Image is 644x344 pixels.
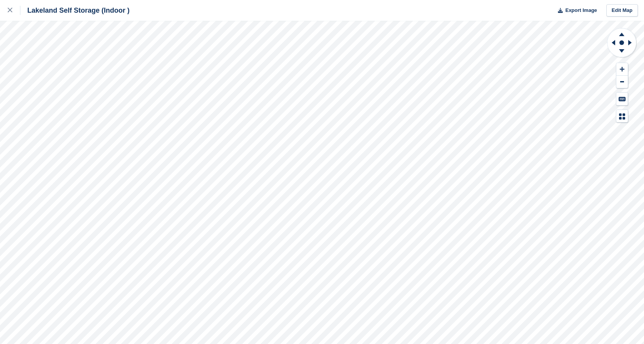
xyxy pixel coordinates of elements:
[616,93,628,105] button: Keyboard Shortcuts
[20,6,130,15] div: Lakeland Self Storage (Indoor )
[616,76,628,88] button: Zoom Out
[565,7,597,14] span: Export Image
[616,63,628,76] button: Zoom In
[616,110,628,123] button: Map Legend
[606,4,638,17] a: Edit Map
[553,4,597,17] button: Export Image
